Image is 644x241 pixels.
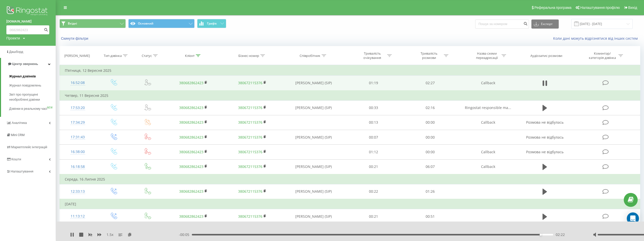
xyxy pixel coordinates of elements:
span: Дашборд [9,50,23,54]
a: 380682862423 [179,214,203,219]
a: [DOMAIN_NAME] [6,19,49,24]
td: Callback [459,159,517,174]
button: Вхідні [59,19,126,28]
span: 1.5 x [107,232,113,237]
div: 16:52:08 [65,78,91,88]
a: 380682862423 [179,105,203,110]
td: 00:00 [402,130,459,145]
a: 380672115376 [238,164,262,169]
a: 380672115376 [238,135,262,140]
div: 16:18:58 [65,162,91,172]
button: Експорт [531,19,559,29]
td: 00:51 [402,209,459,224]
span: Центр звернень [12,62,38,66]
span: Звіт про пропущені необроблені дзвінки [9,92,53,102]
span: Розмова не відбулась [526,149,564,154]
td: [PERSON_NAME] (SIP) [282,100,345,115]
span: Графік [207,22,217,25]
div: Статус [142,54,152,58]
span: Аналiтика [12,121,27,125]
a: Центр звернень [1,58,56,70]
td: [DATE] [60,199,640,209]
div: Співробітник [300,54,320,58]
span: Кошти [11,157,21,161]
button: Основний [128,19,195,28]
div: 12:33:13 [65,187,91,196]
td: 00:21 [345,159,402,174]
td: [PERSON_NAME] (SIP) [282,76,345,91]
span: Маркетплейс інтеграцій [11,145,47,149]
td: 00:33 [345,100,402,115]
div: 17:31:43 [65,132,91,142]
a: 380672115376 [238,189,262,194]
a: 380672115376 [238,105,262,110]
a: Журнал повідомлень [9,81,56,90]
span: Вхідні [68,21,77,26]
span: Mini CRM [11,133,25,137]
span: Реферальна програма [534,6,572,10]
div: Тривалість очікування [359,51,386,60]
button: Графік [197,19,226,28]
div: Назва схеми переадресації [473,51,500,60]
td: Callback [459,145,517,159]
a: 380672115376 [238,149,262,154]
span: 02:22 [556,232,565,237]
div: Бізнес номер [238,54,259,58]
a: 380672115376 [238,120,262,125]
a: 380682862423 [179,149,203,154]
div: Клієнт [185,54,195,58]
input: Пошук за номером [475,19,529,29]
td: [PERSON_NAME] (SIP) [282,130,345,145]
div: 17:34:29 [65,118,91,127]
td: 00:00 [402,145,459,159]
td: 01:26 [402,184,459,199]
span: Розмова не відбулась [526,120,564,125]
span: Ringostat responsible ma... [465,105,511,110]
span: - 00:05 [179,232,192,237]
a: Коли дані можуть відрізнятися вiд інших систем [553,36,640,41]
td: 00:07 [345,130,402,145]
div: 11:13:12 [65,211,91,221]
a: 380682862423 [179,189,203,194]
div: 16:38:00 [65,147,91,157]
a: 380672115376 [238,214,262,219]
td: 01:12 [345,145,402,159]
div: Open Intercom Messenger [627,212,639,225]
td: [PERSON_NAME] (SIP) [282,209,345,224]
span: Розмова не відбулась [526,135,564,140]
td: П’ятниця, 12 Вересня 2025 [60,65,640,76]
div: Коментар/категорія дзвінка [588,51,617,60]
td: 01:19 [345,76,402,91]
td: 00:00 [402,115,459,130]
a: Журнал дзвінків [9,72,56,81]
td: 02:16 [402,100,459,115]
td: 00:13 [345,115,402,130]
div: 17:53:20 [65,103,91,113]
a: 380682862423 [179,120,203,125]
td: 00:22 [345,184,402,199]
button: Скинути фільтри [59,36,91,41]
img: Ringostat logo [6,5,49,18]
span: Налаштування профілю [580,6,620,10]
span: Журнал повідомлень [9,83,41,88]
div: Тривалість розмови [416,51,443,60]
td: Четвер, 11 Вересня 2025 [60,91,640,101]
td: Середа, 16 Липня 2025 [60,174,640,184]
a: 380682862423 [179,80,203,85]
td: Callback [459,115,517,130]
div: Accessibility label [540,234,542,236]
td: Callback [459,76,517,91]
span: Дзвінки в реальному часі [9,106,47,111]
span: Журнал дзвінків [9,74,36,79]
a: 380682862423 [179,164,203,169]
input: Пошук за номером [6,25,49,34]
a: 380682862423 [179,135,203,140]
div: Проекти [6,36,20,41]
td: 00:21 [345,209,402,224]
td: [PERSON_NAME] (SIP) [282,159,345,174]
a: 380672115376 [238,80,262,85]
a: Звіт про пропущені необроблені дзвінки [9,90,56,104]
td: [PERSON_NAME] (SIP) [282,184,345,199]
td: 02:27 [402,76,459,91]
span: Вихід [628,6,637,10]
